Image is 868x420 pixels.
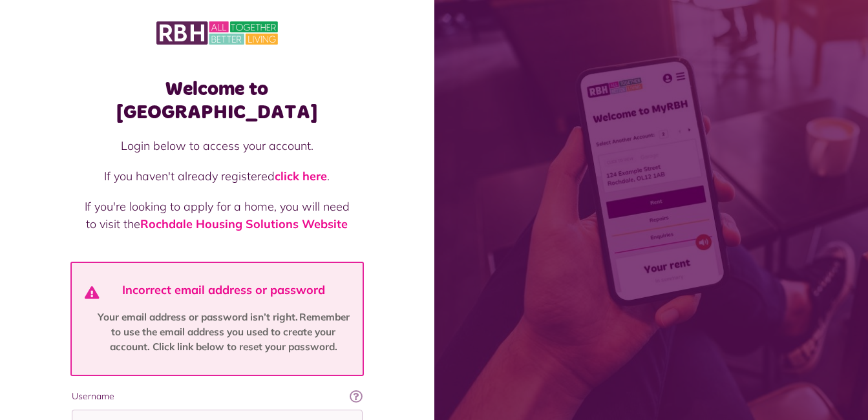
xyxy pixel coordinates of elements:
p: Your email address or password isn’t right. Remember to use the email address you used to create ... [92,310,355,355]
a: click here [275,169,327,184]
p: If you haven't already registered . [85,167,350,185]
p: If you're looking to apply for a home, you will need to visit the [85,198,350,233]
img: MyRBH [156,19,278,47]
label: Username [72,390,363,403]
a: Rochdale Housing Solutions Website [140,216,348,231]
p: Login below to access your account. [85,137,350,154]
h1: Welcome to [GEOGRAPHIC_DATA] [72,78,363,124]
h4: Incorrect email address or password [92,283,355,297]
